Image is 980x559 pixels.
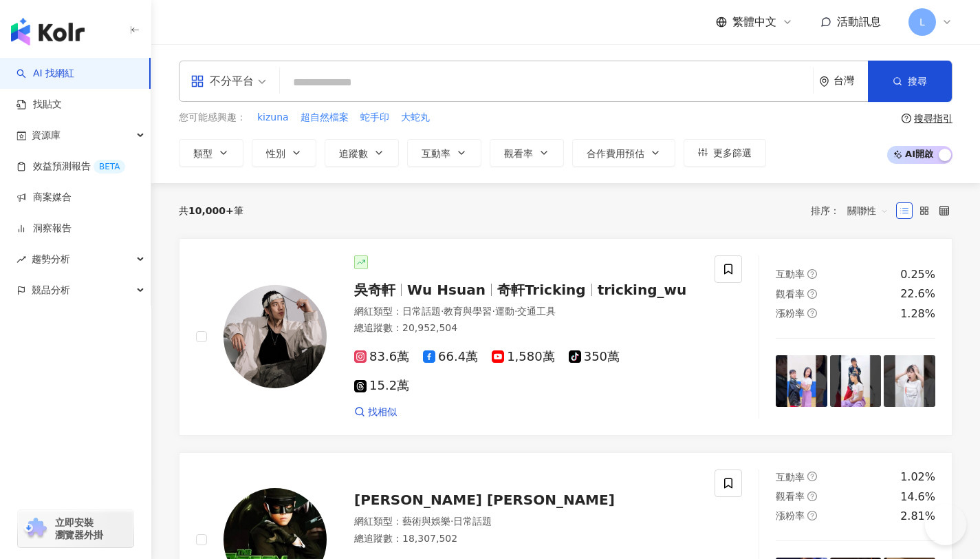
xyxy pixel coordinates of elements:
button: 性別 [252,139,316,167]
div: 2.81% [900,509,935,524]
div: 排序： [811,200,896,222]
button: 互動率 [407,139,481,167]
div: 網紅類型 ： [354,515,698,529]
span: question-circle [807,289,817,299]
span: 15.2萬 [354,379,409,393]
a: chrome extension立即安裝 瀏覽器外掛 [18,510,133,547]
span: 競品分析 [32,275,70,306]
span: environment [819,76,829,87]
span: 關聯性 [847,200,889,222]
span: 活動訊息 [837,15,881,28]
span: Wu Hsuan [407,282,486,298]
div: 14.6% [900,489,935,505]
div: 1.02% [900,470,935,485]
span: L [919,14,925,30]
span: 10,000+ [188,205,234,216]
span: question-circle [902,114,911,123]
button: 大蛇丸 [400,110,431,125]
span: 趨勢分析 [32,244,70,275]
button: 超自然檔案 [300,110,349,125]
span: 合作費用預估 [587,148,644,159]
span: 繁體中文 [732,14,776,30]
button: 追蹤數 [325,139,399,167]
iframe: Help Scout Beacon - Open [925,504,966,545]
button: 更多篩選 [684,139,766,167]
span: 您可能感興趣： [179,111,246,125]
span: 漲粉率 [776,510,805,521]
span: · [441,306,444,317]
a: 洞察報告 [17,222,72,235]
a: 效益預測報告BETA [17,160,125,173]
span: 大蛇丸 [401,111,430,125]
span: 藝術與娛樂 [402,516,450,527]
div: 1.28% [900,306,935,321]
span: 教育與學習 [444,306,492,317]
span: [PERSON_NAME] [PERSON_NAME] [354,492,615,508]
div: 台灣 [834,75,868,87]
span: 1,580萬 [492,350,555,364]
span: 性別 [266,148,285,159]
span: 互動率 [422,148,450,159]
span: 超自然檔案 [301,111,349,125]
span: 觀看率 [776,491,805,502]
a: 商案媒合 [17,191,72,204]
button: 類型 [179,139,243,167]
span: 找相似 [368,405,397,419]
span: 互動率 [776,268,805,279]
span: 資源庫 [32,120,61,151]
button: 觀看率 [490,139,564,167]
span: 搜尋 [908,76,927,87]
span: 更多篩選 [713,147,752,158]
span: kizuna [257,111,289,125]
span: 互動率 [776,472,805,483]
span: 觀看率 [504,148,533,159]
div: 搜尋指引 [914,113,952,124]
div: 總追蹤數 ： 20,952,504 [354,321,698,335]
span: 運動 [495,306,514,317]
button: 蛇手印 [360,110,390,125]
span: 日常話題 [402,306,441,317]
span: 吳奇軒 [354,282,395,298]
img: post-image [830,355,882,407]
span: 83.6萬 [354,350,409,364]
span: 立即安裝 瀏覽器外掛 [55,516,103,541]
span: tricking_wu [598,282,687,298]
img: post-image [776,355,827,407]
img: KOL Avatar [224,285,327,388]
span: 蛇手印 [360,111,389,125]
div: 22.6% [900,286,935,302]
span: 漲粉率 [776,308,805,319]
a: 找相似 [354,405,397,419]
span: 奇軒Tricking [497,282,586,298]
span: question-circle [807,492,817,501]
a: 找貼文 [17,98,62,112]
span: 觀看率 [776,288,805,299]
span: question-circle [807,472,817,481]
div: 共 筆 [179,205,243,216]
img: chrome extension [22,518,49,540]
img: logo [11,18,85,45]
span: 追蹤數 [339,148,368,159]
span: question-circle [807,269,817,279]
span: · [492,306,494,317]
span: 66.4萬 [423,350,478,364]
button: 搜尋 [868,61,952,102]
span: question-circle [807,308,817,318]
div: 網紅類型 ： [354,305,698,319]
img: post-image [884,355,935,407]
span: · [514,306,517,317]
div: 0.25% [900,267,935,282]
span: 交通工具 [517,306,556,317]
span: 日常話題 [453,516,492,527]
span: 350萬 [569,350,620,364]
div: 總追蹤數 ： 18,307,502 [354,532,698,546]
span: rise [17,255,26,264]
span: 類型 [193,148,213,159]
div: 不分平台 [190,70,254,92]
span: · [450,516,453,527]
span: appstore [190,74,204,88]
a: KOL Avatar吳奇軒Wu Hsuan奇軒Trickingtricking_wu網紅類型：日常話題·教育與學習·運動·交通工具總追蹤數：20,952,50483.6萬66.4萬1,580萬3... [179,238,952,436]
button: kizuna [257,110,290,125]
button: 合作費用預估 [572,139,675,167]
span: question-circle [807,511,817,520]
